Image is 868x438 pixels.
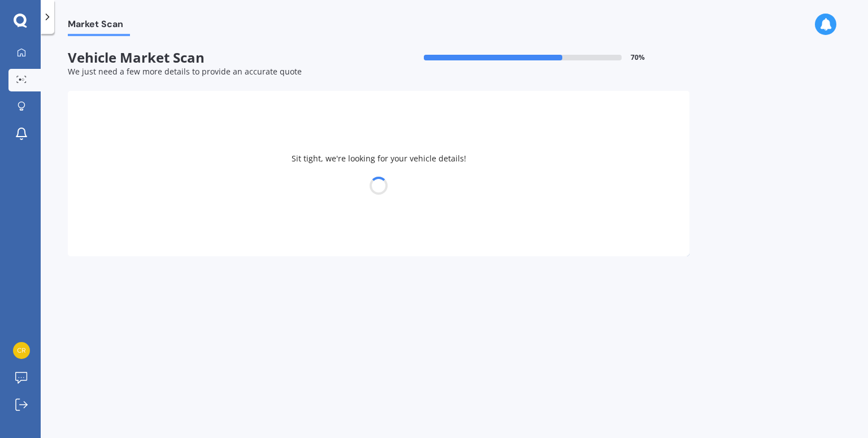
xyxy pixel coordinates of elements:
img: 570908f0e74851bddf622e5f7b4e02c6 [13,342,30,359]
span: 70 % [631,54,645,62]
div: Sit tight, we're looking for your vehicle details! [68,91,689,256]
span: Market Scan [68,19,130,34]
span: We just need a few more details to provide an accurate quote [68,66,302,77]
span: Vehicle Market Scan [68,50,379,66]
